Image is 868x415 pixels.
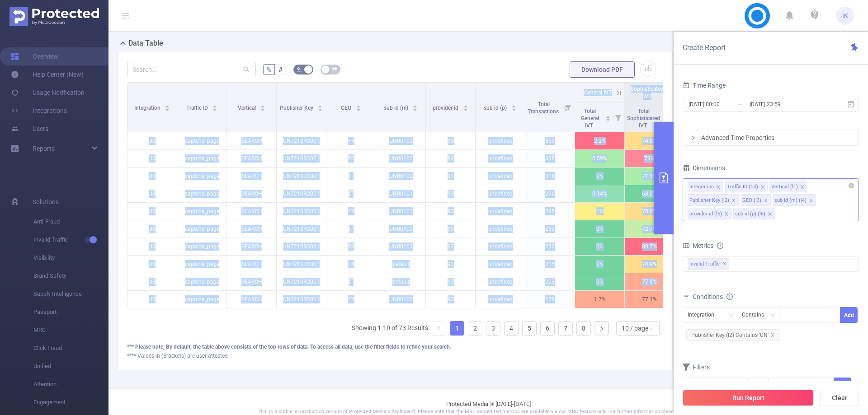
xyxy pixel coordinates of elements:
[326,132,376,149] p: FR
[562,83,575,132] i: Filter menu
[625,256,674,273] p: 74.9%
[627,108,660,129] span: Total Sophisticated IVT
[849,183,854,188] i: icon: close-circle
[463,107,468,110] i: icon: caret-down
[376,273,425,290] p: default
[227,256,276,273] p: SEARCH
[426,150,475,167] p: 93
[177,168,226,185] p: captcha_page
[717,242,723,249] i: icon: info-circle
[177,291,226,308] p: captcha_page
[463,104,468,107] i: icon: caret-up
[9,7,99,26] img: Protected Media
[33,321,108,339] span: MRC
[177,220,226,238] p: captcha_page
[450,321,464,336] li: 1
[227,168,276,185] p: SEARCH
[558,321,573,336] li: 7
[356,107,361,110] i: icon: caret-down
[127,168,177,185] p: JS
[352,321,428,336] li: Showing 1-10 of 73 Results
[486,322,500,335] a: 3
[575,150,624,167] p: 0.59%
[318,104,323,107] i: icon: caret-up
[177,185,226,202] p: captcha_page
[436,326,442,331] i: icon: left
[165,107,170,110] i: icon: caret-down
[227,150,276,167] p: SEARCH
[486,321,500,336] li: 3
[575,291,624,308] p: 1.7%
[476,238,525,255] p: undefined
[525,273,575,290] p: 203
[426,256,475,273] p: 93
[605,114,611,120] div: Sort
[33,193,59,211] span: Solutions
[688,308,721,322] div: Integration
[476,203,525,220] p: undefined
[733,208,775,219] li: sub id (p) (l6)
[177,273,226,290] p: captcha_page
[33,339,108,357] span: Click Fraud
[511,104,517,109] div: Sort
[33,357,108,375] span: Unified
[724,212,729,217] i: icon: close
[689,181,714,193] div: Integration
[260,104,265,107] i: icon: caret-up
[426,273,475,290] p: 93
[186,105,209,111] span: Traffic ID
[523,322,536,335] a: 5
[511,107,516,110] i: icon: caret-down
[450,322,464,335] a: 1
[769,181,807,192] li: Vertical (l1)
[127,132,177,149] p: JS
[725,181,768,192] li: Traffic ID (tid)
[575,168,624,185] p: 0%
[376,132,425,149] p: UN00103
[278,66,283,73] span: #
[476,185,525,202] p: undefined
[525,291,575,308] p: 179
[525,132,575,149] p: 365
[625,150,674,167] p: 79%
[683,164,725,172] span: Dimensions
[11,47,58,65] a: Overview
[683,82,726,89] span: Time Range
[625,220,674,238] p: 72.7%
[742,195,761,206] div: GEO (l3)
[625,291,674,308] p: 77.1%
[476,291,525,308] p: undefined
[277,132,326,149] p: UN721SRC001
[741,194,771,206] li: GEO (l3)
[764,198,768,204] i: icon: close
[683,43,726,52] span: Create Report
[260,104,265,109] div: Sort
[128,38,163,49] h2: Data Table
[683,242,713,249] span: Metrics
[33,375,108,393] span: Attention
[376,185,425,202] p: UN00101
[260,107,265,110] i: icon: caret-down
[649,326,654,332] i: icon: down
[476,150,525,167] p: undefined
[742,308,770,322] div: Contains
[212,107,217,110] i: icon: caret-down
[212,104,217,109] div: Sort
[522,321,537,336] li: 5
[774,195,807,206] div: sub id (m) (l4)
[575,220,624,238] p: 0%
[559,322,572,335] a: 7
[625,273,674,290] p: 77.8%
[426,238,475,255] p: 93
[267,66,271,73] span: %
[326,291,376,308] p: FR
[594,321,609,336] li: Next Page
[177,238,226,255] p: captcha_page
[688,208,731,219] li: provider id (l5)
[584,89,612,96] span: General IVT
[326,220,376,238] p: IT
[277,168,326,185] p: UN721SRC001
[376,168,425,185] p: UN00102
[577,322,590,335] a: 8
[326,203,376,220] p: ES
